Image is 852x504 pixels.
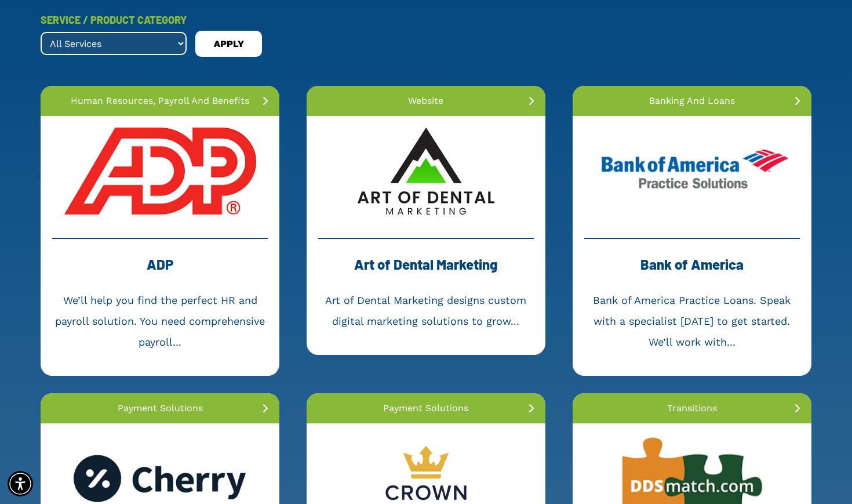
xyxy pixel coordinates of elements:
[8,471,33,496] div: Accessibility Menu
[214,35,244,53] span: APPLY
[52,290,268,353] div: We’ll help you find the perfect HR and payroll solution. You need comprehensive payroll...
[41,9,187,30] div: SERVICE / PRODUCT CATEGORY
[318,251,534,290] div: Art of Dental Marketing
[52,251,268,290] div: ADP
[584,290,800,353] div: Bank of America Practice Loans. Speak with a specialist [DATE] to get started. We’ll work with...
[584,251,800,290] div: Bank of America
[318,290,534,332] div: Art of Dental Marketing designs custom digital marketing solutions to grow...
